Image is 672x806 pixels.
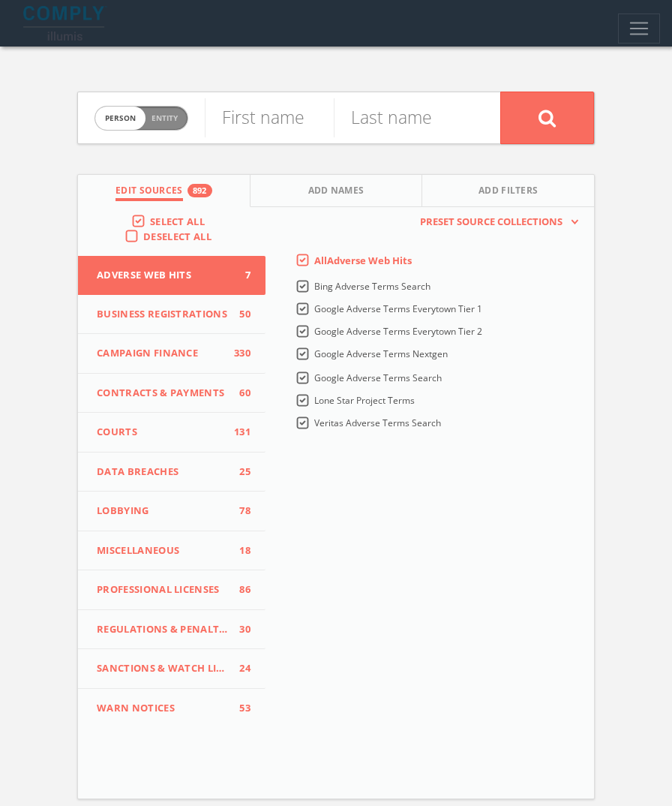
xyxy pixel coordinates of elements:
button: Courts131 [78,413,265,453]
span: 78 [228,504,250,519]
span: Veritas Adverse Terms Search [314,417,441,429]
button: Professional Licenses86 [78,570,265,610]
span: Select All [150,215,205,228]
span: Edit Sources [115,184,183,201]
span: Google Adverse Terms Nextgen [314,347,448,360]
span: 7 [228,268,250,283]
button: Add Filters [422,175,594,207]
button: Sanctions & Watch Lists24 [78,649,265,689]
span: WARN Notices [97,701,228,716]
button: Preset Source Collections [412,215,579,230]
span: All Adverse Web Hits [314,254,412,267]
span: 24 [228,661,250,676]
span: 131 [228,425,250,440]
button: Edit Sources892 [78,175,250,207]
span: 60 [228,386,250,401]
span: Miscellaneous [97,543,228,558]
span: 53 [228,701,250,716]
span: Bing Adverse Terms Search [314,280,430,293]
span: Lobbying [97,504,228,519]
span: 18 [228,543,250,558]
span: 25 [228,465,250,480]
span: Entity [151,113,178,124]
span: 330 [228,346,250,361]
span: Campaign Finance [97,346,228,361]
span: Regulations & Penalties [97,622,228,637]
span: Business Registrations [97,307,228,322]
span: Google Adverse Terms Everytown Tier 2 [314,325,482,338]
span: Deselect All [143,230,211,243]
span: Contracts & Payments [97,386,228,401]
span: 50 [228,307,250,322]
img: illumis [23,6,107,41]
button: Regulations & Penalties30 [78,610,265,650]
span: Professional Licenses [97,582,228,597]
button: Adverse Web Hits7 [78,256,265,295]
div: 892 [187,184,212,197]
span: person [95,107,145,130]
button: WARN Notices53 [78,689,265,728]
button: Contracts & Payments60 [78,374,265,414]
span: 30 [228,622,250,637]
span: Add Names [308,184,364,201]
button: Lobbying78 [78,492,265,531]
span: Add Filters [478,184,538,201]
span: Data Breaches [97,465,228,480]
span: Sanctions & Watch Lists [97,661,228,676]
span: Lone Star Project Terms [314,394,415,407]
button: Data Breaches25 [78,453,265,492]
span: Google Adverse Terms Everytown Tier 1 [314,302,482,315]
span: 86 [228,582,250,597]
button: Campaign Finance330 [78,334,265,374]
button: Add Names [250,175,423,207]
button: Business Registrations50 [78,295,265,335]
span: Courts [97,425,228,440]
button: Toggle navigation [618,14,660,44]
span: Adverse Web Hits [97,268,228,283]
span: Preset Source Collections [412,215,570,230]
button: Miscellaneous18 [78,531,265,571]
span: Google Adverse Terms Search [314,371,442,384]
